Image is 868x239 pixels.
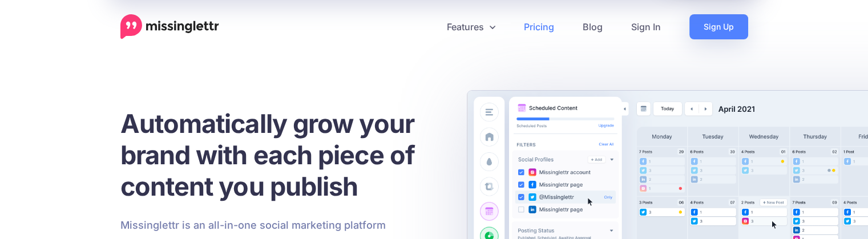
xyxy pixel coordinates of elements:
a: Sign Up [689,14,748,39]
h1: Automatically grow your brand with each piece of content you publish [120,108,443,202]
a: Features [433,14,510,39]
a: Sign In [617,14,675,39]
a: Pricing [510,14,568,39]
a: Home [120,14,219,39]
a: Blog [568,14,617,39]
